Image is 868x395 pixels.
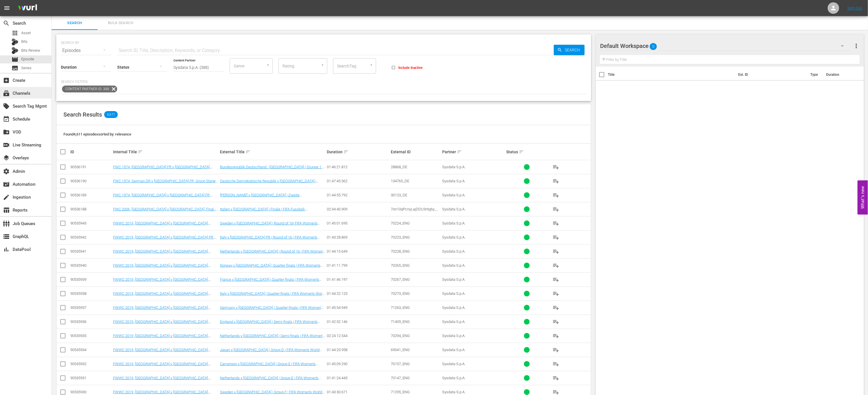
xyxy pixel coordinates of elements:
a: FWWC 2019, [GEOGRAPHIC_DATA] v [GEOGRAPHIC_DATA], Semi-Finals - FMR (EN) [113,334,211,342]
span: 70157_ENG [391,362,410,366]
span: 71409_ENG [391,320,410,324]
span: Sysdata S.p.A. [442,207,465,211]
span: playlist_add [552,361,559,367]
span: 70273_ENG [391,291,410,296]
span: playlist_add [552,220,559,227]
span: Create [3,77,10,84]
div: Bits Review [11,47,18,54]
span: Sysdata S.p.A. [442,179,465,183]
span: playlist_add [552,262,559,269]
img: ans4CAIJ8jUAAAAAAAAAAAAAAAAAAAAAAAAgQb4GAAAAAAAAAAAAAAAAAAAAAAAAJMjXAAAAAAAAAAAAAAAAAAAAAAAAgAT5G... [14,1,41,15]
a: Italy v [GEOGRAPHIC_DATA] PR | Round of 16 | FIFA Women's World Cup [GEOGRAPHIC_DATA] 2019™ | Ful... [220,235,320,244]
span: Bulk Search [101,20,140,26]
div: 02:24:12.544 [327,334,389,338]
span: Asset [21,30,31,36]
div: 90535932 [70,362,111,366]
span: Sysdata S.p.A. [442,263,465,268]
th: Duration [823,67,857,83]
div: 90535934 [70,348,111,352]
button: Open [369,62,374,68]
a: FWWC 2019, [GEOGRAPHIC_DATA] v [GEOGRAPHIC_DATA], Round of 16 - FMR (EN) [113,221,211,230]
button: Open [320,62,325,68]
button: playlist_add [549,371,563,385]
div: 90535937 [70,305,111,310]
div: 01:45:01.695 [327,221,389,225]
div: Default Workspace [600,38,849,54]
button: playlist_add [549,259,563,272]
button: Search [554,45,585,55]
button: playlist_add [549,301,563,315]
div: 02:34:40.909 [327,207,389,211]
div: 90536188 [70,207,111,211]
span: Series [11,65,18,71]
div: ID [70,150,111,154]
a: Japan v [GEOGRAPHIC_DATA] | Group D | FIFA Women's World Cup [GEOGRAPHIC_DATA] 2019™ | Full Match... [220,348,322,356]
div: 01:43:28.869 [327,235,389,239]
a: Netherlands v [GEOGRAPHIC_DATA] | Semi-finals | FIFA Women's World Cup [GEOGRAPHIC_DATA] 2019™ | ... [220,334,325,342]
span: 70224_ENG [391,221,410,225]
th: Ext. ID [735,67,807,83]
span: 71263_ENG [391,305,410,310]
span: Search [55,20,94,26]
a: England v [GEOGRAPHIC_DATA] | Semi-finals | FIFA Women's World Cup France 2019™ | Full Match Replay [220,320,320,328]
th: Type [807,67,823,83]
div: 90535935 [70,334,111,338]
a: [PERSON_NAME] v [GEOGRAPHIC_DATA] | Zweite [PERSON_NAME] | FIFA Fussball-Weltmeisterschaft Deutsc... [220,193,325,206]
span: Bits [21,39,28,44]
span: 70267_ENG [391,277,410,282]
a: FWWC 2019, [GEOGRAPHIC_DATA] v [GEOGRAPHIC_DATA], Quarter-Finals - FMR (EN) [113,277,211,286]
a: Sign Out [848,6,863,10]
span: Admin [3,168,10,175]
span: Sysdata S.p.A. [442,390,465,394]
span: 28868_DE [391,165,407,169]
span: playlist_add [552,248,559,255]
div: Internal Title [113,148,218,155]
span: menu [3,5,10,11]
span: playlist_add [552,276,559,283]
span: 70265_ENG [391,263,410,268]
span: Asset [11,30,18,36]
div: External Title [220,148,325,155]
span: Search [3,20,10,27]
div: 01:43:30.671 [327,390,389,394]
button: more_vert [853,39,860,53]
div: Duration [327,148,389,155]
div: 90535931 [70,376,111,380]
span: playlist_add [552,304,559,311]
a: FWWC 2019, [GEOGRAPHIC_DATA] v [GEOGRAPHIC_DATA], Semi-Finals - FMR (EN) [113,320,211,328]
th: Title [608,67,735,83]
button: playlist_add [549,202,563,216]
div: 90535943 [70,221,111,225]
span: Channels [3,90,10,97]
span: Sysdata S.p.A. [442,193,465,197]
a: FWWC 2019, [GEOGRAPHIC_DATA] v [GEOGRAPHIC_DATA] PR, Round of 16 - FMR (EN) [113,235,216,244]
span: playlist_add [552,375,559,382]
span: Sysdata S.p.A. [442,334,465,338]
span: Sysdata S.p.A. [442,235,465,239]
span: 7on10qPcnyLajDDU3ntg6y_DE [391,207,439,216]
a: FWWC 2019, [GEOGRAPHIC_DATA] v [GEOGRAPHIC_DATA], Group Stage - FMR (EN) [113,376,211,384]
a: Netherlands v [GEOGRAPHIC_DATA] | Round of 16 | FIFA Women's World Cup [GEOGRAPHIC_DATA] 2019™ | ... [220,249,325,258]
span: playlist_add [552,318,559,325]
span: sort [343,149,349,154]
p: Search Filters: [61,80,587,84]
span: sort [457,149,462,154]
button: playlist_add [549,160,563,174]
a: FWWC 2019, [GEOGRAPHIC_DATA] v [GEOGRAPHIC_DATA], Group Stage - FMR (EN) [113,362,211,370]
span: Overlays [3,154,10,161]
span: playlist_add [552,332,559,339]
span: playlist_add [552,346,559,353]
span: 30123_DE [391,193,407,197]
div: Partner [442,148,504,155]
div: 90535938 [70,291,111,296]
span: Found 4,611 episodes sorted by: relevance [63,132,131,136]
a: France v [GEOGRAPHIC_DATA] | Quarter-finals | FIFA Women's World Cup France 2019™ | Full Match Re... [220,277,322,286]
a: Cameroon v [GEOGRAPHIC_DATA] | Group E | FIFA Women's World Cup [GEOGRAPHIC_DATA] 2019™ | Full Ma... [220,362,318,370]
span: Ingestion [3,194,10,201]
span: Live Streaming [3,142,10,148]
div: 90535942 [70,235,111,239]
button: playlist_add [549,174,563,188]
a: FWWC 2019, [GEOGRAPHIC_DATA] v [GEOGRAPHIC_DATA], Group Stage - FMR (EN) [113,348,211,356]
span: Search Results [63,111,102,118]
span: Bits Review [21,48,40,53]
